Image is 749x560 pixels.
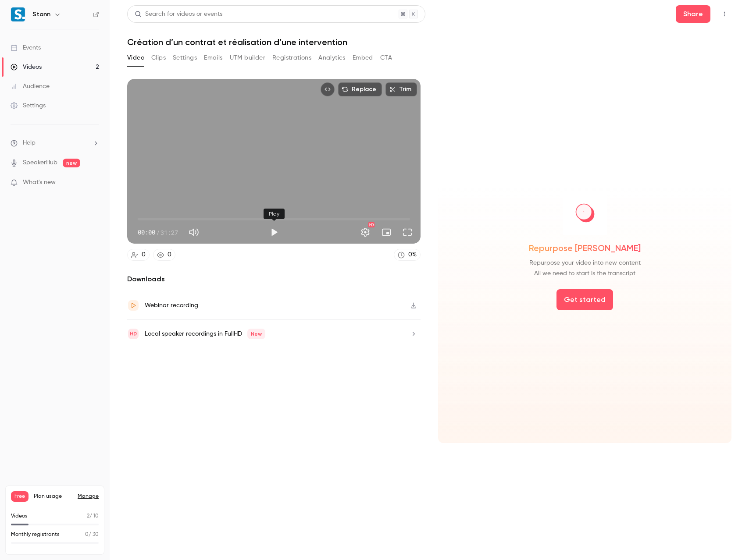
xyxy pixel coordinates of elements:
button: UTM builder [230,51,265,65]
div: 00:00 [138,228,178,237]
button: Registrations [272,51,311,65]
span: 2 [87,514,89,519]
p: / 10 [87,512,99,520]
h2: Downloads [127,274,421,284]
button: Emails [204,51,222,65]
div: Search for videos or events [135,10,222,19]
a: Manage [78,493,99,500]
button: Trim [385,82,417,96]
img: Stann [11,7,25,21]
span: / [156,228,160,237]
button: Settings [357,223,374,241]
span: Help [23,138,36,148]
a: 0% [394,249,421,261]
button: Mute [185,223,203,241]
div: Settings [11,101,46,110]
p: / 30 [85,531,99,539]
p: Videos [11,512,28,520]
div: Audience [11,82,50,91]
button: Analytics [318,51,346,65]
h6: Stann [32,10,50,19]
span: New [247,329,265,339]
div: 0 [142,250,146,259]
div: Videos [11,63,42,71]
button: Video [127,51,144,65]
iframe: Noticeable Trigger [89,179,99,187]
div: Webinar recording [145,300,198,311]
button: Embed [353,51,373,65]
span: 0 [85,532,89,537]
div: HD [368,222,374,227]
div: Play [264,209,285,219]
p: Monthly registrants [11,531,60,539]
span: 31:27 [160,228,178,237]
button: Embed video [321,82,335,96]
li: help-dropdown-opener [11,138,99,148]
a: SpeakerHub [23,158,57,167]
button: Share [676,5,710,23]
span: Free [11,491,29,502]
span: new [63,159,80,167]
a: 0 [153,249,175,261]
div: Events [11,43,41,52]
span: Repurpose [PERSON_NAME] [529,242,641,254]
button: Replace [338,82,382,96]
button: CTA [380,51,392,65]
div: Local speaker recordings in FullHD [145,329,265,339]
span: What's new [23,178,56,187]
span: Repurpose your video into new content All we need to start is the transcript [529,258,641,279]
button: Get started [556,289,613,310]
button: Full screen [399,223,416,241]
h1: Création d’un contrat et réalisation d’une intervention [127,37,731,47]
span: 00:00 [138,228,155,237]
a: 0 [127,249,150,261]
button: Clips [151,51,166,65]
div: 0 [168,250,171,259]
span: Plan usage [34,493,72,500]
button: Play [265,223,283,241]
button: Top Bar Actions [717,7,731,21]
button: Settings [173,51,197,65]
button: Turn on miniplayer [378,223,395,241]
div: 0 % [408,250,417,259]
